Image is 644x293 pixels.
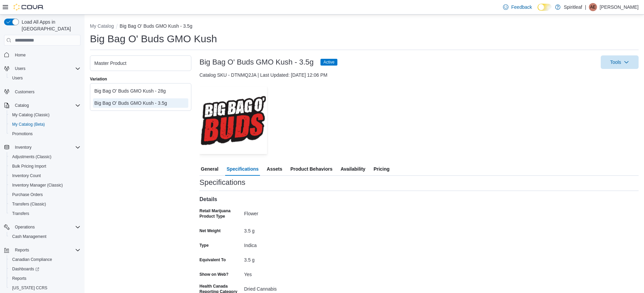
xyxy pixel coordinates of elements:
input: Dark Mode [538,4,552,11]
div: Yes [244,269,335,277]
span: Inventory Manager (Classic) [12,182,63,188]
span: General [201,162,218,176]
a: Dashboards [7,264,83,274]
button: My Catalog [90,23,114,29]
p: Spiritleaf [564,3,582,11]
div: 3.5 g [244,225,335,234]
span: Inventory Manager (Classic) [9,181,80,189]
span: Promotions [12,131,33,137]
button: My Catalog (Classic) [7,110,83,120]
span: Promotions [9,130,80,138]
h1: Big Bag O' Buds GMO Kush [90,32,217,46]
a: Adjustments (Classic) [9,153,54,161]
button: Inventory [12,143,34,151]
span: Dashboards [12,266,39,272]
span: Washington CCRS [9,284,80,292]
a: Inventory Count [9,172,44,180]
span: Bulk Pricing Import [12,164,46,169]
button: Reports [7,274,83,283]
button: Customers [1,87,83,97]
button: Operations [12,223,38,231]
a: Feedback [500,0,534,14]
button: Cash Management [7,232,83,241]
span: Users [12,65,80,73]
span: Dark Mode [538,11,538,11]
h4: Details [199,196,639,202]
span: Users [12,75,23,81]
label: Net Weight [199,228,220,234]
label: Variation [90,76,107,82]
span: Customers [15,89,34,95]
a: My Catalog (Classic) [9,111,52,119]
span: Users [9,74,80,82]
span: Home [15,52,26,58]
p: [PERSON_NAME] [600,3,639,11]
span: Inventory Count [9,172,80,180]
span: [US_STATE] CCRS [12,285,47,291]
span: Reports [12,276,26,281]
span: Transfers [9,210,80,218]
button: Inventory [1,143,83,152]
label: Type [199,243,209,248]
span: Bulk Pricing Import [9,162,80,170]
span: Reports [12,246,80,254]
span: Transfers (Classic) [12,201,46,207]
span: My Catalog (Beta) [12,122,45,127]
span: Canadian Compliance [9,255,80,264]
span: Assets [267,162,282,176]
span: Adjustments (Classic) [9,153,80,161]
span: Reports [9,274,80,283]
span: My Catalog (Beta) [9,120,80,128]
div: Big Bag O' Buds GMO Kush - 28g [94,88,187,94]
button: Big Bag O' Buds GMO Kush - 3.5g [120,23,192,29]
span: Inventory [12,143,80,151]
a: Promotions [9,130,35,138]
span: Canadian Compliance [12,257,52,262]
button: Operations [1,222,83,232]
a: Reports [9,274,29,283]
span: My Catalog (Classic) [12,112,50,118]
nav: An example of EuiBreadcrumbs [90,23,639,31]
span: Product Behaviors [290,162,332,176]
p: | [585,3,586,11]
a: Users [9,74,25,82]
button: Inventory Count [7,171,83,180]
span: Active [320,59,338,66]
button: Promotions [7,129,83,139]
a: Bulk Pricing Import [9,162,49,170]
span: Active [324,59,335,65]
label: Equivalent To [199,257,226,263]
div: Indica [244,240,335,248]
span: Availability [340,162,365,176]
h3: Specifications [199,178,245,187]
span: AE [590,3,596,11]
button: Users [1,64,83,73]
a: [US_STATE] CCRS [9,284,50,292]
span: Pricing [374,162,389,176]
span: Operations [12,223,80,231]
div: Master Product [94,60,187,67]
a: Home [12,51,28,59]
button: Catalog [1,101,83,110]
button: Reports [1,245,83,255]
a: Transfers [9,210,32,218]
div: Andrew E [589,3,597,11]
span: Home [12,50,80,59]
span: Dashboards [9,265,80,273]
button: [US_STATE] CCRS [7,283,83,293]
button: My Catalog (Beta) [7,120,83,129]
label: Retail Marijuana Product Type [199,208,241,219]
span: Inventory Count [12,173,41,178]
button: Transfers [7,209,83,218]
span: Transfers (Classic) [9,200,80,208]
img: Image for Big Bag O' Buds GMO Kush - 3.5g [199,87,267,154]
span: Specifications [226,162,259,176]
div: Big Bag O' Buds GMO Kush - 3.5g [94,100,187,106]
button: Transfers (Classic) [7,199,83,209]
div: Flower [244,208,335,216]
button: Inventory Manager (Classic) [7,180,83,190]
a: Customers [12,88,37,96]
span: Adjustments (Classic) [12,154,51,160]
span: Transfers [12,211,29,216]
button: Reports [12,246,32,254]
